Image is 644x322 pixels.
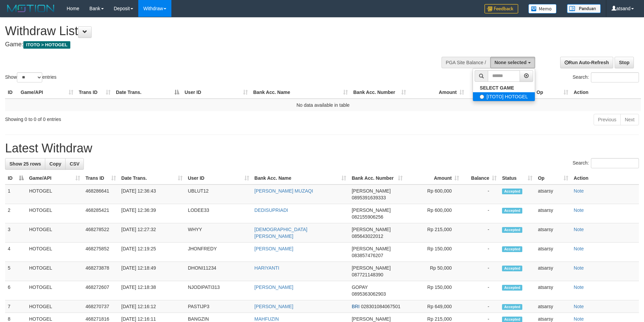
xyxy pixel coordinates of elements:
[113,86,182,99] th: Date Trans.: activate to sort column descending
[255,304,293,309] a: [PERSON_NAME]
[5,281,26,300] td: 6
[409,86,467,99] th: Amount: activate to sort column ascending
[534,86,571,99] th: Op: activate to sort column ascending
[119,223,185,243] td: [DATE] 12:27:32
[502,227,522,233] span: Accepted
[5,113,263,123] div: Showing 0 to 0 of 0 entries
[83,204,119,223] td: 468285421
[473,83,534,92] a: SELECT GAME
[185,300,252,313] td: PASTIJP3
[65,158,84,170] a: CSV
[473,92,534,101] label: [ITOTO] HOTOGEL
[5,158,45,170] a: Show 25 rows
[480,95,484,99] input: [ITOTO] HOTOGEL
[185,184,252,204] td: UBLUT12
[252,172,349,184] th: Bank Acc. Name: activate to sort column ascending
[83,184,119,204] td: 468286641
[83,300,119,313] td: 468270737
[462,300,499,313] td: -
[535,172,571,184] th: Op: activate to sort column ascending
[45,158,66,170] a: Copy
[462,184,499,204] td: -
[5,86,18,99] th: ID
[405,184,462,204] td: Rp 600,000
[352,291,386,297] span: Copy 0895363062903 to clipboard
[490,57,535,68] button: None selected
[462,262,499,281] td: -
[574,284,584,290] a: Note
[255,246,293,251] a: [PERSON_NAME]
[185,262,252,281] td: DHONI11234
[26,300,83,313] td: HOTOGEL
[528,4,557,14] img: Button%20Memo.svg
[462,172,499,184] th: Balance: activate to sort column ascending
[573,72,639,82] label: Search:
[119,184,185,204] td: [DATE] 12:36:43
[594,114,621,125] a: Previous
[5,24,423,38] h1: Withdraw List
[5,172,26,184] th: ID: activate to sort column descending
[119,204,185,223] td: [DATE] 12:36:39
[352,207,390,213] span: [PERSON_NAME]
[574,207,584,213] a: Note
[574,304,584,309] a: Note
[5,300,26,313] td: 7
[574,265,584,271] a: Note
[535,281,571,300] td: atsarsy
[119,300,185,313] td: [DATE] 12:16:12
[502,246,522,252] span: Accepted
[18,86,76,99] th: Game/API: activate to sort column ascending
[185,281,252,300] td: NJODIPATI313
[5,243,26,262] td: 4
[535,223,571,243] td: atsarsy
[119,281,185,300] td: [DATE] 12:18:38
[255,227,308,239] a: [DEMOGRAPHIC_DATA] [PERSON_NAME]
[405,172,462,184] th: Amount: activate to sort column ascending
[83,223,119,243] td: 468278522
[480,85,514,91] b: SELECT GAME
[405,300,462,313] td: Rp 649,000
[405,204,462,223] td: Rp 600,000
[119,262,185,281] td: [DATE] 12:18:49
[462,204,499,223] td: -
[185,204,252,223] td: LODEE33
[185,223,252,243] td: WHYY
[70,161,79,167] span: CSV
[119,172,185,184] th: Date Trans.: activate to sort column ascending
[352,265,390,271] span: [PERSON_NAME]
[620,114,639,125] a: Next
[499,172,535,184] th: Status: activate to sort column ascending
[26,243,83,262] td: HOTOGEL
[502,266,522,271] span: Accepted
[23,41,70,49] span: ITOTO > HOTOGEL
[405,281,462,300] td: Rp 150,000
[255,265,280,271] a: HARIYANTI
[484,4,518,14] img: Feedback.jpg
[352,227,390,232] span: [PERSON_NAME]
[352,233,383,239] span: Copy 085643022012 to clipboard
[591,72,639,82] input: Search:
[351,86,409,99] th: Bank Acc. Number: activate to sort column ascending
[535,262,571,281] td: atsarsy
[26,204,83,223] td: HOTOGEL
[255,316,279,322] a: MAHFUZIN
[574,188,584,194] a: Note
[535,243,571,262] td: atsarsy
[405,243,462,262] td: Rp 150,000
[5,142,639,155] h1: Latest Withdraw
[535,204,571,223] td: atsarsy
[567,4,601,13] img: panduan.png
[574,316,584,322] a: Note
[83,243,119,262] td: 468275852
[5,223,26,243] td: 3
[185,172,252,184] th: User ID: activate to sort column ascending
[591,158,639,168] input: Search:
[251,86,351,99] th: Bank Acc. Name: activate to sort column ascending
[5,204,26,223] td: 2
[83,262,119,281] td: 468273878
[83,172,119,184] th: Trans ID: activate to sort column ascending
[83,281,119,300] td: 468272607
[574,246,584,251] a: Note
[352,272,383,277] span: Copy 087721148390 to clipboard
[462,281,499,300] td: -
